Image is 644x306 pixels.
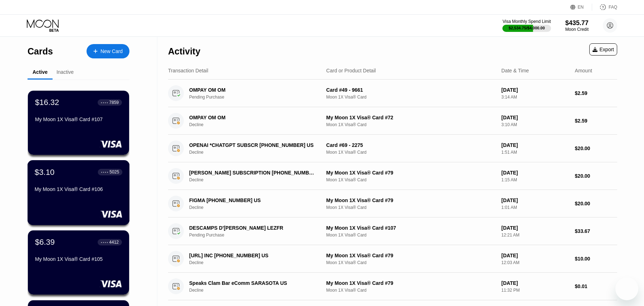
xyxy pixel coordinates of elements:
div: $6.39 [35,238,55,247]
div: New Card [87,44,129,58]
div: OPENAI *CHATGPT SUBSCR [PHONE_NUMBER] US [189,142,317,148]
div: Speaks Clam Bar eComm SARASOTA US [189,280,317,286]
div: OMPAY OM OM [189,87,317,93]
div: Moon 1X Visa® Card [326,150,496,155]
div: [DATE] [501,115,569,120]
div: [DATE] [501,170,569,176]
div: My Moon 1X Visa® Card #105 [35,256,122,262]
div: FIGMA [PHONE_NUMBER] US [189,197,317,203]
div: OPENAI *CHATGPT SUBSCR [PHONE_NUMBER] USDeclineCard #69 - 2275Moon 1X Visa® Card[DATE]1:51 AM$20.00 [168,135,617,162]
div: $20.00 [575,201,617,206]
div: Cards [28,46,53,57]
div: $435.77Moon Credit [565,19,589,32]
div: Speaks Clam Bar eComm SARASOTA USDeclineMy Moon 1X Visa® Card #79Moon 1X Visa® Card[DATE]11:32 PM... [168,273,617,300]
div: Export [589,43,617,56]
div: My Moon 1X Visa® Card #79 [326,280,496,286]
div: Active [33,69,48,75]
div: Moon Credit [565,27,589,32]
div: [DATE] [501,225,569,231]
div: My Moon 1X Visa® Card #79 [326,253,496,258]
div: New Card [100,48,123,54]
div: [DATE] [501,280,569,286]
div: 11:32 PM [501,288,569,293]
div: Moon 1X Visa® Card [326,260,496,265]
div: 7859 [109,100,119,105]
div: Decline [189,260,326,265]
div: $435.77 [565,19,589,27]
div: Decline [189,177,326,182]
div: $16.32 [35,98,59,107]
div: $2,534.75 / $4,000.00 [509,26,545,30]
div: 1:01 AM [501,205,569,210]
div: $3.10● ● ● ●5025My Moon 1X Visa® Card #106 [28,161,129,225]
div: My Moon 1X Visa® Card #72 [326,115,496,120]
div: DESCAMPS D'[PERSON_NAME] LEZFRPending PurchaseMy Moon 1X Visa® Card #107Moon 1X Visa® Card[DATE]1... [168,217,617,245]
div: $10.00 [575,256,617,262]
div: My Moon 1X Visa® Card #79 [326,197,496,203]
div: EN [578,5,584,10]
div: FAQ [609,5,617,10]
div: Date & Time [501,68,529,73]
div: Card or Product Detail [326,68,376,73]
div: My Moon 1X Visa® Card #107 [326,225,496,231]
div: Amount [575,68,592,73]
div: $3.10 [35,167,55,177]
div: [DATE] [501,197,569,203]
div: $2.59 [575,90,617,96]
div: Card #69 - 2275 [326,142,496,148]
div: 12:03 AM [501,260,569,265]
div: 3:14 AM [501,95,569,100]
div: $16.32● ● ● ●7859My Moon 1X Visa® Card #107 [28,91,129,155]
div: Export [593,47,614,52]
div: ● ● ● ● [101,241,108,243]
div: Activity [168,46,200,57]
div: [URL] INC [PHONE_NUMBER] US [189,253,317,258]
div: ● ● ● ● [101,171,108,173]
div: 5025 [109,169,119,174]
div: [DATE] [501,253,569,258]
div: Card #49 - 9661 [326,87,496,93]
div: $20.00 [575,173,617,179]
div: $2.59 [575,118,617,124]
div: My Moon 1X Visa® Card #107 [35,116,122,122]
div: Decline [189,150,326,155]
div: Moon 1X Visa® Card [326,95,496,100]
div: Inactive [56,69,74,75]
div: Moon 1X Visa® Card [326,288,496,293]
div: Moon 1X Visa® Card [326,177,496,182]
div: Moon 1X Visa® Card [326,205,496,210]
div: 1:51 AM [501,150,569,155]
div: [DATE] [501,142,569,148]
div: OMPAY OM OM [189,115,317,120]
div: OMPAY OM OMDeclineMy Moon 1X Visa® Card #72Moon 1X Visa® Card[DATE]3:10 AM$2.59 [168,107,617,135]
div: $0.01 [575,283,617,289]
div: OMPAY OM OMPending PurchaseCard #49 - 9661Moon 1X Visa® Card[DATE]3:14 AM$2.59 [168,80,617,107]
div: 1:15 AM [501,177,569,182]
div: ● ● ● ● [101,101,108,104]
div: Decline [189,205,326,210]
div: [PERSON_NAME] SUBSCRIPTION [PHONE_NUMBER] US [189,170,317,176]
iframe: Button to launch messaging window [615,277,638,300]
div: Moon 1X Visa® Card [326,233,496,238]
div: $6.39● ● ● ●4412My Moon 1X Visa® Card #105 [28,230,129,295]
div: Pending Purchase [189,95,326,100]
div: [DATE] [501,87,569,93]
div: 4412 [109,240,119,245]
div: FIGMA [PHONE_NUMBER] USDeclineMy Moon 1X Visa® Card #79Moon 1X Visa® Card[DATE]1:01 AM$20.00 [168,190,617,217]
div: DESCAMPS D'[PERSON_NAME] LEZFR [189,225,317,231]
div: My Moon 1X Visa® Card #106 [35,186,122,192]
div: Visa Monthly Spend Limit$2,534.75/$4,000.00 [502,19,551,32]
div: My Moon 1X Visa® Card #79 [326,170,496,176]
div: Moon 1X Visa® Card [326,122,496,127]
div: $33.67 [575,228,617,234]
div: [URL] INC [PHONE_NUMBER] USDeclineMy Moon 1X Visa® Card #79Moon 1X Visa® Card[DATE]12:03 AM$10.00 [168,245,617,273]
div: FAQ [592,4,617,11]
div: Transaction Detail [168,68,208,73]
div: Pending Purchase [189,233,326,238]
div: Visa Monthly Spend Limit [502,19,551,24]
div: EN [570,4,592,11]
div: 12:21 AM [501,233,569,238]
div: Decline [189,122,326,127]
